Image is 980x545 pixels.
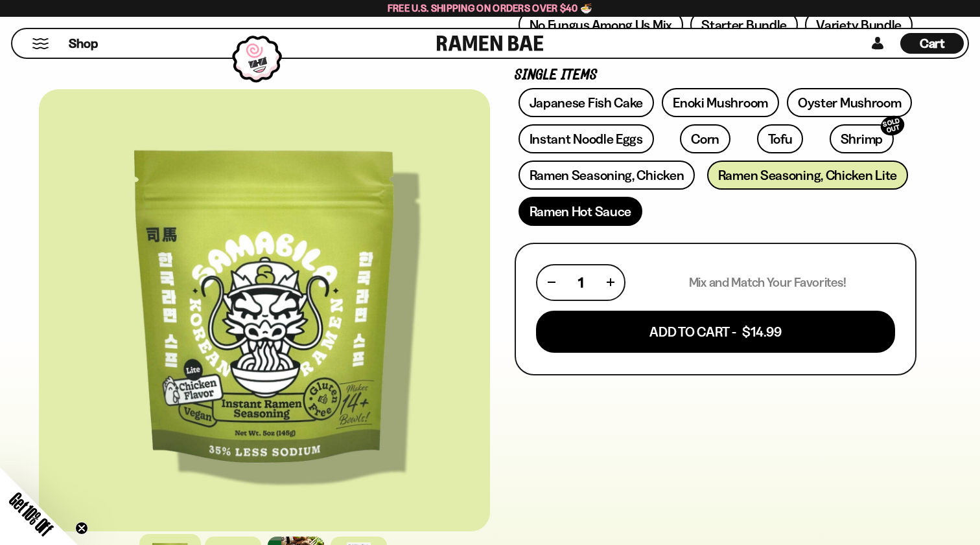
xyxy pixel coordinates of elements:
a: Oyster Mushroom [787,88,913,117]
button: Add To Cart - $14.99 [536,311,895,353]
button: Mobile Menu Trigger [32,38,49,49]
span: Get 10% Off [6,489,56,539]
span: Cart [920,36,945,51]
a: Ramen Hot Sauce [519,197,643,226]
span: Shop [69,35,98,52]
a: Japanese Fish Cake [519,88,655,117]
a: Corn [680,124,730,153]
a: Shop [69,33,98,54]
a: Ramen Seasoning, Chicken [519,161,695,190]
div: Cart [900,29,964,58]
div: SOLD OUT [878,113,907,139]
p: Single Items [515,69,916,82]
button: Close teaser [75,522,88,535]
span: 1 [578,274,583,291]
span: Free U.S. Shipping on Orders over $40 🍜 [388,2,593,14]
a: Enoki Mushroom [662,88,779,117]
a: Instant Noodle Eggs [519,124,654,153]
p: Mix and Match Your Favorites! [689,274,846,291]
a: Tofu [757,124,804,153]
a: ShrimpSOLD OUT [830,124,894,153]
